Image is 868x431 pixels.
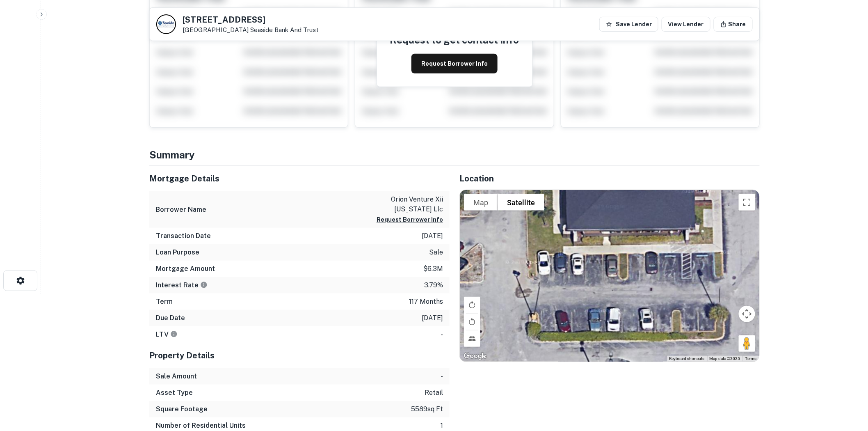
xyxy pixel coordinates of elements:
a: Seaside Bank And Trust [250,26,318,33]
p: sale [429,248,443,257]
button: Show street map [464,194,498,211]
h4: Summary [149,147,760,162]
p: 1 [441,421,443,431]
p: - [441,330,443,339]
p: [DATE] [422,231,443,241]
a: Terms (opens in new tab) [745,356,757,361]
h6: Asset Type [156,388,193,398]
button: Toggle fullscreen view [739,194,755,211]
a: Open this area in Google Maps (opens a new window) [462,351,489,362]
iframe: Chat Widget [827,365,868,405]
a: View Lender [662,17,710,32]
p: 5589 sq ft [411,404,443,414]
h6: Number of Residential Units [156,421,246,431]
button: Tilt map [464,330,480,347]
h6: Square Footage [156,404,208,414]
h5: Property Details [149,349,450,362]
p: $6.3m [423,264,443,274]
h6: Term [156,297,173,307]
button: Share [714,17,753,32]
p: 117 months [409,297,443,307]
h6: Interest Rate [156,280,208,290]
button: Drag Pegman onto the map to open Street View [739,335,755,352]
p: [GEOGRAPHIC_DATA] [183,26,318,34]
h5: [STREET_ADDRESS] [183,16,318,24]
button: Show satellite imagery [498,194,544,211]
h5: Location [459,172,760,185]
h6: LTV [156,330,178,339]
p: 3.79% [424,280,443,290]
h5: Mortgage Details [149,172,450,185]
img: Google [462,351,489,362]
button: Request Borrower Info [377,215,443,225]
h6: Borrower Name [156,205,206,215]
h6: Mortgage Amount [156,264,215,274]
h6: Due Date [156,313,185,323]
svg: The interest rates displayed on the website are for informational purposes only and may be report... [200,281,208,289]
h6: Sale Amount [156,371,197,381]
button: Rotate map counterclockwise [464,314,480,330]
button: Rotate map clockwise [464,297,480,313]
h6: Loan Purpose [156,248,199,257]
svg: LTVs displayed on the website are for informational purposes only and may be reported incorrectly... [170,330,178,338]
button: Request Borrower Info [411,54,498,73]
span: Map data ©2025 [710,356,740,361]
button: Map camera controls [739,306,755,322]
button: Keyboard shortcuts [669,356,705,362]
p: retail [425,388,443,398]
button: Save Lender [599,17,658,32]
p: - [441,371,443,381]
p: [DATE] [422,313,443,323]
p: orion venture xii [US_STATE] llc [369,195,443,214]
h6: Transaction Date [156,231,211,241]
